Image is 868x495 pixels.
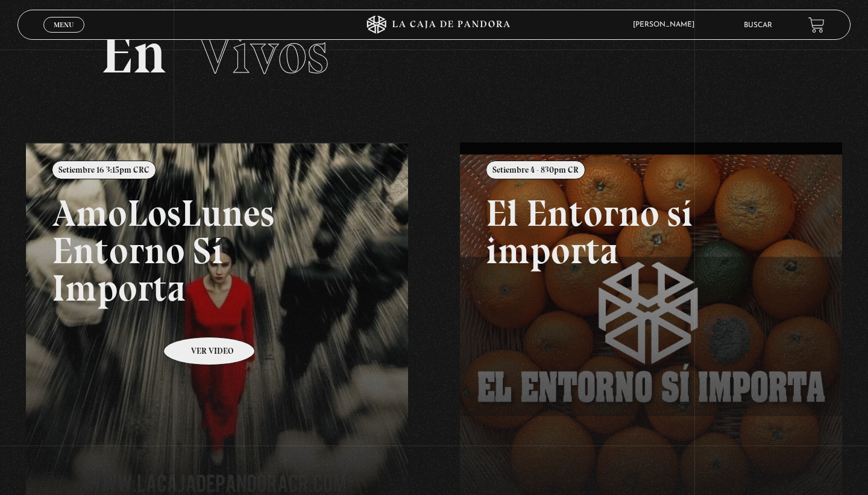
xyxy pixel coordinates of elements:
[101,25,767,82] h2: En
[54,21,74,28] span: Menu
[50,31,78,40] span: Cerrar
[808,17,825,33] a: View your shopping cart
[197,19,329,88] span: Vivos
[627,21,706,28] span: [PERSON_NAME]
[744,22,772,29] a: Buscar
